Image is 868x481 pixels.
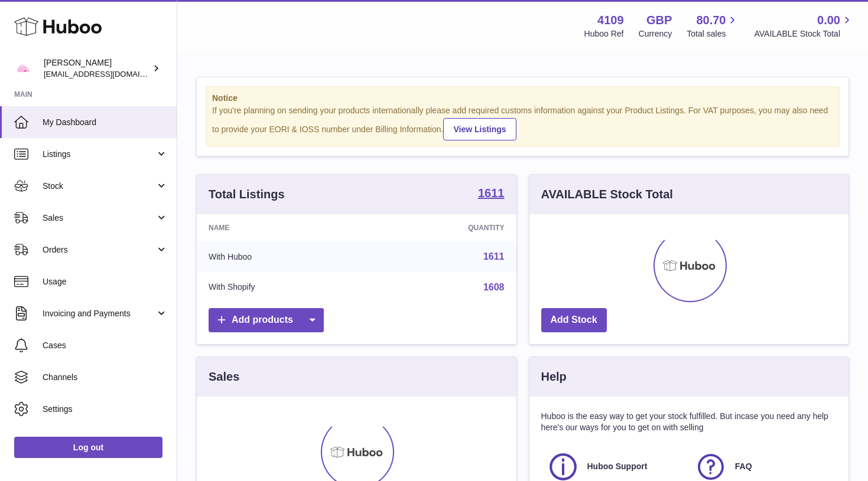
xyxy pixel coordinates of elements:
[587,461,648,472] span: Huboo Support
[478,187,505,199] strong: 1611
[483,282,505,292] a: 1608
[696,12,726,28] span: 80.70
[541,308,607,332] a: Add Stock
[687,28,739,40] span: Total sales
[209,186,285,202] h3: Total Listings
[646,12,672,28] strong: GBP
[43,149,155,160] span: Listings
[597,12,624,28] strong: 4109
[754,28,854,40] span: AVAILABLE Stock Total
[44,69,174,78] span: [EMAIL_ADDRESS][DOMAIN_NAME]
[754,12,854,40] a: 0.00 AVAILABLE Stock Total
[443,118,516,140] a: View Listings
[541,411,837,433] p: Huboo is the easy way to get your stock fulfilled. But incase you need any help here's our ways f...
[14,437,162,458] a: Log out
[541,369,567,385] h3: Help
[209,308,324,332] a: Add products
[817,12,840,28] span: 0.00
[209,369,239,385] h3: Sales
[43,276,168,287] span: Usage
[43,372,168,383] span: Channels
[212,93,833,104] strong: Notice
[687,12,739,40] a: 80.70 Total sales
[478,187,505,201] a: 1611
[212,105,833,140] div: If you're planning on sending your products internationally please add required customs informati...
[197,272,369,303] td: With Shopify
[43,212,155,224] span: Sales
[43,181,155,192] span: Stock
[43,308,155,319] span: Invoicing and Payments
[43,340,168,351] span: Cases
[43,117,168,128] span: My Dashboard
[44,57,150,80] div: [PERSON_NAME]
[14,60,32,77] img: hello@limpetstore.com
[541,186,673,202] h3: AVAILABLE Stock Total
[197,241,369,272] td: With Huboo
[483,251,505,261] a: 1611
[197,214,369,241] th: Name
[369,214,516,241] th: Quantity
[639,28,672,40] div: Currency
[735,461,752,472] span: FAQ
[43,404,168,415] span: Settings
[43,244,155,256] span: Orders
[584,28,624,40] div: Huboo Ref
